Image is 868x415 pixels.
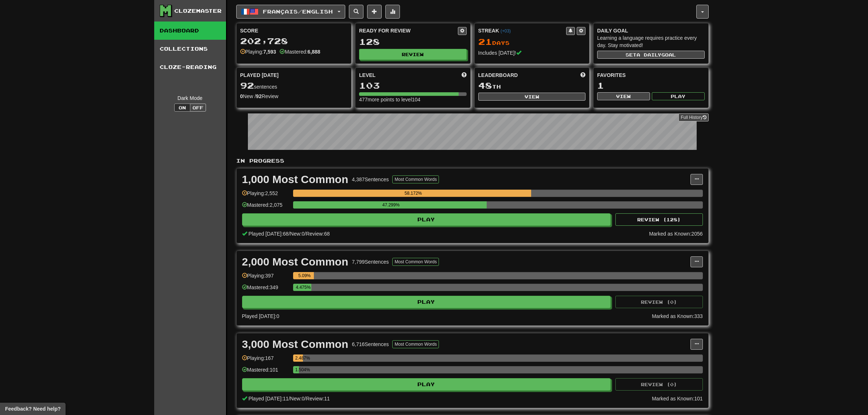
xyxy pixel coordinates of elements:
div: 4,387 Sentences [352,176,389,183]
div: 5.09% [295,272,314,279]
div: Playing: [240,48,276,55]
div: 58.172% [295,190,532,197]
button: Play [242,213,611,226]
span: / [289,231,290,237]
button: Most Common Words [392,340,439,348]
span: / [289,396,290,402]
span: Played [DATE]: 11 [248,396,288,402]
div: Mastered: 349 [242,284,289,296]
div: Dark Mode [160,94,221,102]
button: Most Common Words [392,258,439,266]
div: Score [240,27,348,34]
span: a daily [637,52,661,57]
div: Mastered: 101 [242,366,289,378]
button: Review [359,49,467,60]
button: On [174,104,190,112]
div: 1.504% [295,366,299,373]
a: Cloze-Reading [154,58,226,76]
div: sentences [240,81,348,90]
span: / [304,231,306,237]
button: Review (0) [615,378,703,391]
div: 103 [359,81,467,90]
div: Mastered: [280,48,320,55]
div: 7,799 Sentences [352,258,389,265]
div: Ready for Review [359,27,458,34]
div: Marked as Known: 333 [652,313,702,320]
button: Most Common Words [392,175,439,183]
span: 48 [478,80,492,90]
button: Play [242,378,611,391]
div: Marked as Known: 101 [652,395,702,402]
div: Streak [478,27,567,34]
div: 1,000 Most Common [242,174,349,185]
div: Playing: 167 [242,354,289,366]
button: Off [190,104,206,112]
span: Open feedback widget [5,405,61,412]
div: Daily Goal [597,27,705,34]
span: Leaderboard [478,71,518,79]
span: New: 0 [290,396,305,402]
span: New: 0 [290,231,305,237]
span: Played [DATE]: 0 [242,313,279,319]
span: Français / English [263,8,333,15]
span: / [304,396,306,402]
button: Play [242,296,611,308]
strong: 6,888 [308,49,320,55]
div: Includes [DATE]! [478,49,586,57]
div: Marked as Known: 2056 [649,230,702,237]
span: Played [DATE]: 68 [248,231,288,237]
span: Level [359,71,375,79]
div: Favorites [597,71,705,79]
a: (+03) [501,28,511,34]
div: 202,728 [240,36,348,46]
button: Add sentence to collection [367,5,382,19]
div: 3,000 Most Common [242,339,349,350]
div: Playing: 397 [242,272,289,284]
div: 4.475% [295,284,311,291]
button: View [597,92,650,100]
a: Collections [154,40,226,58]
a: Full History [678,113,708,121]
span: 92 [240,80,254,90]
div: 6,716 Sentences [352,341,389,348]
span: This week in points, UTC [580,71,585,79]
p: In Progress [236,157,709,164]
button: More stats [385,5,400,19]
div: 47.299% [295,201,487,209]
div: Mastered: 2,075 [242,201,289,213]
div: 477 more points to level 104 [359,96,467,103]
span: Review: 68 [306,231,330,237]
strong: 92 [256,93,262,99]
div: 1 [597,81,705,90]
button: Search sentences [349,5,363,19]
div: 128 [359,37,467,46]
span: Score more points to level up [462,71,467,79]
button: View [478,93,586,101]
span: Review: 11 [306,396,330,402]
strong: 0 [240,93,243,99]
div: Clozemaster [174,7,222,15]
div: th [478,81,586,90]
strong: 7,593 [263,49,276,55]
button: Review (128) [615,213,703,226]
div: 2,000 Most Common [242,256,349,267]
div: New / Review [240,93,348,100]
div: Learning a language requires practice every day. Stay motivated! [597,34,705,49]
div: 2.487% [295,354,303,362]
button: Français/English [236,5,345,19]
button: Play [652,92,705,100]
span: Played [DATE] [240,71,279,79]
span: 21 [478,36,492,47]
div: Playing: 2,552 [242,190,289,202]
button: Seta dailygoal [597,51,705,59]
button: Review (0) [615,296,703,308]
a: Dashboard [154,22,226,40]
div: Day s [478,37,586,47]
